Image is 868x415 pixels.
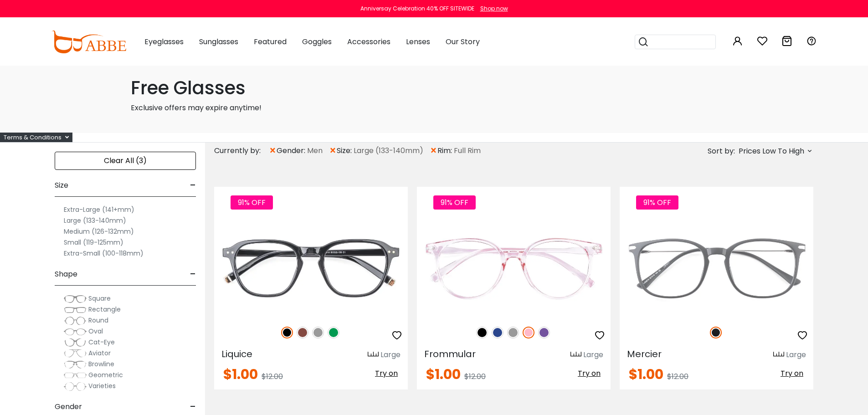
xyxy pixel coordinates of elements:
[312,327,324,338] img: Gray
[426,364,461,384] span: $1.00
[88,338,115,347] span: Cat-Eye
[64,237,123,248] label: Small (119-125mm)
[583,349,603,360] div: Large
[430,143,437,159] span: ×
[368,351,379,358] img: size ruler
[64,226,134,237] label: Medium (126-132mm)
[64,215,126,226] label: Large (133-140mm)
[507,327,519,338] img: Gray
[773,351,784,358] img: size ruler
[620,220,813,317] img: Matte-black Mercier - Plastic ,Universal Bridge Fit
[64,382,87,391] img: Varieties.png
[64,204,134,215] label: Extra-Large (141+mm)
[55,263,77,285] span: Shape
[739,143,804,159] span: Prices Low To High
[297,327,308,338] img: Brown
[64,316,87,325] img: Round.png
[328,327,339,338] img: Green
[454,145,481,156] span: Full Rim
[360,5,474,13] div: Anniversay Celebration 40% OFF SITEWIDE
[480,5,508,13] div: Shop now
[781,368,803,379] span: Try on
[254,36,287,47] span: Featured
[131,77,738,99] h1: Free Glasses
[88,294,111,303] span: Square
[64,349,87,358] img: Aviator.png
[476,5,508,12] a: Shop now
[464,371,486,382] span: $12.00
[424,348,476,360] span: Frommular
[64,338,87,347] img: Cat-Eye.png
[51,31,126,53] img: abbeglasses.com
[64,248,144,259] label: Extra-Small (100-118mm)
[88,305,121,314] span: Rectangle
[64,371,87,380] img: Geometric.png
[786,349,806,360] div: Large
[302,36,332,47] span: Goggles
[88,348,111,358] span: Aviator
[578,368,601,379] span: Try on
[329,143,337,159] span: ×
[269,143,277,159] span: ×
[214,220,408,317] img: Black Liquice - Plastic ,Universal Bridge Fit
[199,36,238,47] span: Sunglasses
[372,368,401,379] button: Try on
[88,359,114,369] span: Browline
[347,36,390,47] span: Accessories
[214,143,269,159] div: Currently by:
[446,36,480,47] span: Our Story
[277,145,307,156] span: gender:
[492,327,503,338] img: Blue
[417,220,611,317] img: Pink Frommular - Plastic ,Universal Bridge Fit
[627,348,662,360] span: Mercier
[223,364,258,384] span: $1.00
[710,327,722,338] img: Matte Black
[667,371,688,382] span: $12.00
[88,327,103,336] span: Oval
[190,174,196,196] span: -
[538,327,550,338] img: Purple
[64,327,87,336] img: Oval.png
[337,145,354,156] span: size:
[570,351,581,358] img: size ruler
[708,146,735,156] span: Sort by:
[64,360,87,369] img: Browline.png
[406,36,430,47] span: Lenses
[636,195,678,210] span: 91% OFF
[64,294,87,303] img: Square.png
[778,368,806,379] button: Try on
[629,364,663,384] span: $1.00
[88,381,116,390] span: Varieties
[55,174,68,196] span: Size
[433,195,476,210] span: 91% OFF
[144,36,184,47] span: Eyeglasses
[281,327,293,338] img: Black
[354,145,423,156] span: Large (133-140mm)
[131,102,738,113] p: Exclusive offers may expire anytime!
[231,195,273,210] span: 91% OFF
[307,145,323,156] span: Men
[88,370,123,379] span: Geometric
[437,145,454,156] span: rim:
[190,263,196,285] span: -
[375,368,398,379] span: Try on
[55,152,196,170] div: Clear All (3)
[262,371,283,382] span: $12.00
[575,368,603,379] button: Try on
[476,327,488,338] img: Black
[221,348,252,360] span: Liquice
[64,305,87,314] img: Rectangle.png
[523,327,534,338] img: Pink
[88,316,108,325] span: Round
[380,349,401,360] div: Large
